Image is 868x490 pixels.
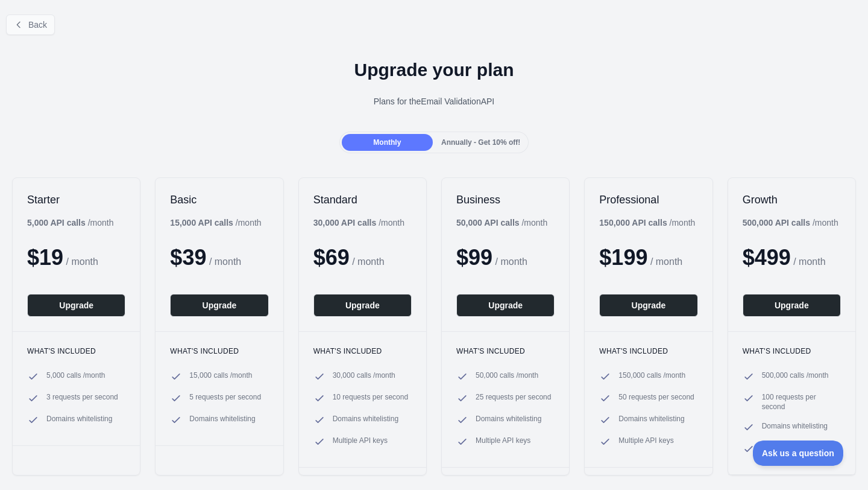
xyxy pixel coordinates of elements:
[456,217,547,229] div: / month
[743,192,841,207] h2: Growth
[456,218,520,227] b: 50,000 API calls
[599,192,697,207] h2: Professional
[743,218,810,227] b: 500,000 API calls
[599,218,667,227] b: 150,000 API calls
[753,441,844,466] iframe: Toggle Customer Support
[599,245,647,270] span: $ 199
[456,245,492,270] span: $ 99
[599,217,695,229] div: / month
[313,192,412,207] h2: Standard
[743,217,838,229] div: / month
[313,245,350,270] span: $ 69
[313,217,404,229] div: / month
[313,218,377,227] b: 30,000 API calls
[743,245,791,270] span: $ 499
[456,192,555,207] h2: Business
